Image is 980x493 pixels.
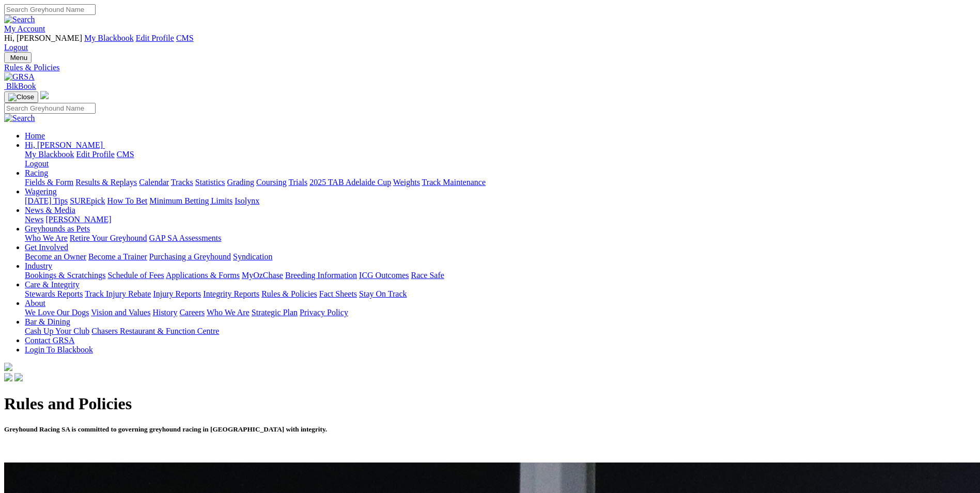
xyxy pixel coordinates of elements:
[4,114,35,123] img: Search
[107,196,148,205] a: How To Bet
[300,308,348,317] a: Privacy Policy
[139,178,169,187] a: Calendar
[25,178,976,187] div: Racing
[25,280,80,289] a: Care & Integrity
[4,82,36,90] a: BlkBook
[14,373,23,381] img: twitter.svg
[4,103,96,114] input: Search
[256,178,287,187] a: Coursing
[25,141,105,149] a: Hi, [PERSON_NAME]
[40,91,49,99] img: logo-grsa-white.png
[25,243,68,252] a: Get Involved
[319,289,357,298] a: Fact Sheets
[207,308,250,317] a: Who We Are
[176,34,194,42] a: CMS
[4,43,28,52] a: Logout
[25,261,52,270] a: Industry
[10,54,27,61] span: Menu
[25,271,105,280] a: Bookings & Scratchings
[422,178,486,187] a: Track Maintenance
[25,196,976,206] div: Wagering
[76,150,115,159] a: Edit Profile
[149,252,231,261] a: Purchasing a Greyhound
[4,394,976,413] h1: Rules and Policies
[25,289,83,298] a: Stewards Reports
[4,373,12,381] img: facebook.svg
[195,178,225,187] a: Statistics
[25,308,976,317] div: About
[166,271,240,280] a: Applications & Forms
[70,234,147,242] a: Retire Your Greyhound
[285,271,357,280] a: Breeding Information
[25,289,976,299] div: Care & Integrity
[411,271,444,280] a: Race Safe
[25,131,45,140] a: Home
[8,93,34,101] img: Close
[25,345,93,354] a: Login To Blackbook
[359,289,407,298] a: Stay On Track
[4,4,96,15] input: Search
[171,178,193,187] a: Tracks
[4,15,35,24] img: Search
[25,187,57,196] a: Wagering
[75,178,137,187] a: Results & Replays
[4,24,45,33] a: My Account
[25,234,976,243] div: Greyhounds as Pets
[25,215,976,224] div: News & Media
[25,150,976,168] div: Hi, [PERSON_NAME]
[25,336,74,345] a: Contact GRSA
[25,168,48,177] a: Racing
[261,289,317,298] a: Rules & Policies
[242,271,283,280] a: MyOzChase
[203,289,259,298] a: Integrity Reports
[179,308,205,317] a: Careers
[107,271,164,280] a: Schedule of Fees
[25,327,89,335] a: Cash Up Your Club
[4,34,82,42] span: Hi, [PERSON_NAME]
[25,317,70,326] a: Bar & Dining
[4,91,38,103] button: Toggle navigation
[88,252,147,261] a: Become a Trainer
[4,34,976,52] div: My Account
[25,271,976,280] div: Industry
[393,178,420,187] a: Weights
[25,327,976,336] div: Bar & Dining
[252,308,298,317] a: Strategic Plan
[25,299,45,307] a: About
[4,52,32,63] button: Toggle navigation
[25,159,49,168] a: Logout
[149,234,222,242] a: GAP SA Assessments
[149,196,232,205] a: Minimum Betting Limits
[91,327,219,335] a: Chasers Restaurant & Function Centre
[25,215,43,224] a: News
[153,289,201,298] a: Injury Reports
[25,150,74,159] a: My Blackbook
[136,34,174,42] a: Edit Profile
[25,308,89,317] a: We Love Our Dogs
[117,150,134,159] a: CMS
[25,252,86,261] a: Become an Owner
[45,215,111,224] a: [PERSON_NAME]
[25,196,68,205] a: [DATE] Tips
[359,271,409,280] a: ICG Outcomes
[4,363,12,371] img: logo-grsa-white.png
[152,308,177,317] a: History
[25,206,75,214] a: News & Media
[25,178,73,187] a: Fields & Form
[6,82,36,90] span: BlkBook
[4,72,35,82] img: GRSA
[227,178,254,187] a: Grading
[25,224,90,233] a: Greyhounds as Pets
[288,178,307,187] a: Trials
[233,252,272,261] a: Syndication
[4,63,976,72] div: Rules & Policies
[25,234,68,242] a: Who We Are
[4,425,976,434] h5: Greyhound Racing SA is committed to governing greyhound racing in [GEOGRAPHIC_DATA] with integrity.
[85,289,151,298] a: Track Injury Rebate
[25,252,976,261] div: Get Involved
[309,178,391,187] a: 2025 TAB Adelaide Cup
[91,308,150,317] a: Vision and Values
[70,196,105,205] a: SUREpick
[84,34,134,42] a: My Blackbook
[25,141,103,149] span: Hi, [PERSON_NAME]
